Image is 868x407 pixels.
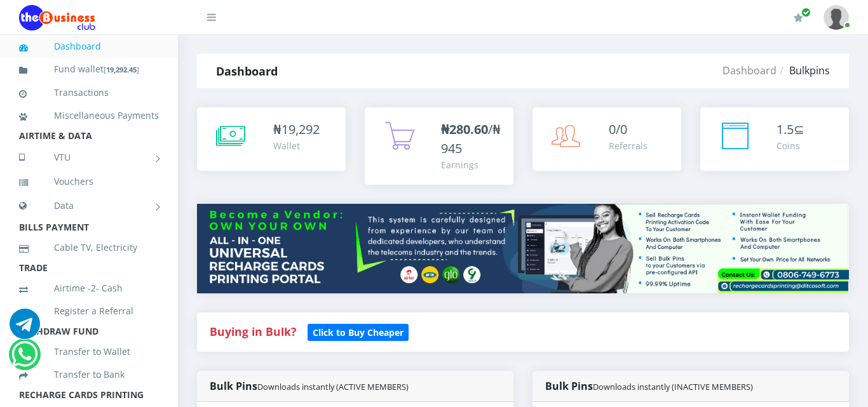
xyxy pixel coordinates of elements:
a: Transactions [19,78,159,107]
div: Wallet [273,139,320,152]
div: ⊆ [776,120,804,139]
div: Coins [776,139,804,152]
a: Transfer to Bank [19,360,159,389]
span: 0/0 [609,121,627,138]
a: Airtime -2- Cash [19,274,159,303]
a: Data [19,190,159,222]
a: Chat for support [10,318,40,339]
small: Downloads instantly (INACTIVE MEMBERS) [593,381,753,392]
span: /₦945 [441,121,501,157]
div: Earnings [441,158,501,171]
a: Cable TV, Electricity [19,233,159,262]
img: User [824,5,849,30]
strong: Dashboard [216,63,278,79]
a: 0/0 Referrals [532,107,681,171]
b: Click to Buy Cheaper [313,326,403,338]
div: ₦ [273,120,320,139]
a: Register a Referral [19,297,159,326]
small: [ ] [104,65,139,74]
b: 19,292.45 [106,65,137,74]
a: Click to Buy Cheaper [308,324,409,339]
small: Downloads instantly (ACTIVE MEMBERS) [257,381,409,392]
a: Dashboard [722,63,776,77]
span: Renew/Upgrade Subscription [801,8,811,17]
a: Dashboard [19,32,159,61]
a: VTU [19,142,159,173]
li: Bulkpins [776,63,830,78]
span: 1.5 [776,121,794,138]
a: ₦280.60/₦945 Earnings [365,107,513,185]
a: ₦19,292 Wallet [197,107,346,171]
a: Transfer to Wallet [19,337,159,366]
strong: Bulk Pins [545,379,753,393]
strong: Bulk Pins [210,379,409,393]
a: Chat for support [11,349,37,370]
i: Renew/Upgrade Subscription [794,13,803,23]
img: multitenant_rcp.png [197,204,849,293]
a: Vouchers [19,167,159,196]
a: Fund wallet[19,292.45] [19,55,159,84]
b: ₦280.60 [441,121,488,138]
span: 19,292 [281,121,320,138]
strong: Buying in Bulk? [210,324,296,339]
a: Miscellaneous Payments [19,101,159,130]
div: Referrals [609,139,648,152]
img: Logo [19,5,95,30]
